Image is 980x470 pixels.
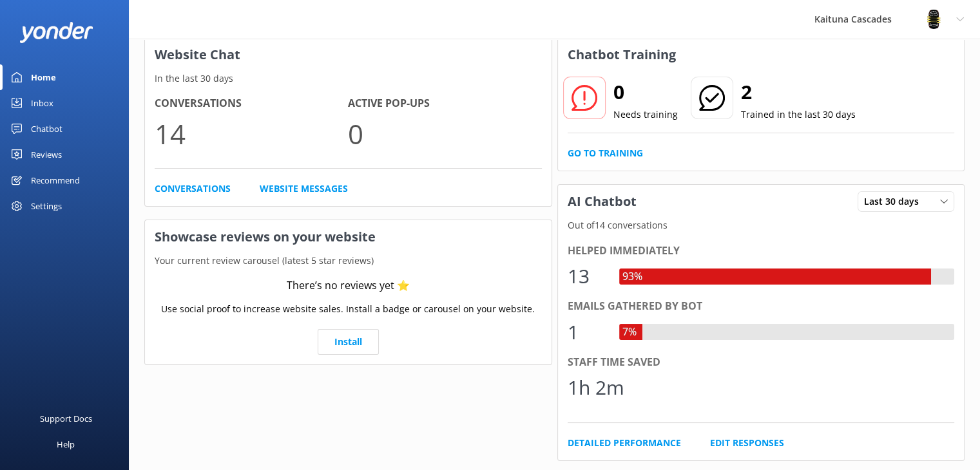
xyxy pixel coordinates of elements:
[31,64,56,90] div: Home
[40,406,92,431] div: Support Docs
[260,182,348,196] a: Website Messages
[145,220,552,254] h3: Showcase reviews on your website
[864,194,927,209] span: Last 30 days
[145,254,552,268] p: Your current review carousel (latest 5 star reviews)
[741,108,856,122] p: Trained in the last 30 days
[619,324,640,341] div: 7%
[155,95,348,112] h4: Conversations
[318,329,379,355] a: Install
[710,436,784,450] a: Edit Responses
[568,243,955,259] div: Helped immediately
[145,38,552,71] h3: Website Chat
[558,185,646,218] h3: AI Chatbot
[155,112,348,155] p: 14
[145,71,552,86] p: In the last 30 days
[31,167,80,193] div: Recommend
[287,277,410,294] div: There’s no reviews yet ⭐
[161,302,535,316] p: Use social proof to increase website sales. Install a badge or carousel on your website.
[19,22,93,43] img: yonder-white-logo.png
[31,116,62,142] div: Chatbot
[741,77,856,108] h2: 2
[31,90,53,116] div: Inbox
[613,77,678,108] h2: 0
[568,436,681,450] a: Detailed Performance
[558,38,686,71] h3: Chatbot Training
[57,431,75,457] div: Help
[568,317,606,348] div: 1
[924,10,943,29] img: 802-1755650174.png
[613,108,678,122] p: Needs training
[568,372,624,403] div: 1h 2m
[568,261,606,292] div: 13
[619,268,646,285] div: 93%
[568,298,955,315] div: Emails gathered by bot
[568,354,955,371] div: Staff time saved
[31,142,62,167] div: Reviews
[568,146,643,160] a: Go to Training
[155,182,231,196] a: Conversations
[558,218,965,232] p: Out of 14 conversations
[348,95,541,112] h4: Active Pop-ups
[348,112,541,155] p: 0
[31,193,62,219] div: Settings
